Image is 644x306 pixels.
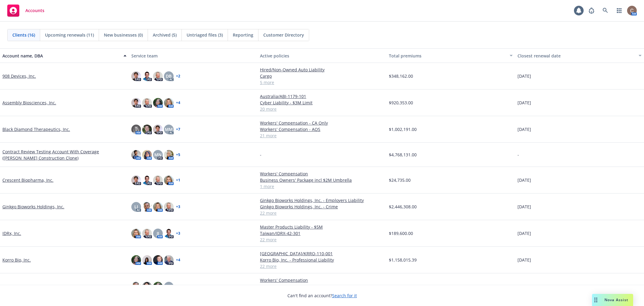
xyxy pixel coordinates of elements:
span: [DATE] [517,126,531,132]
img: photo [131,282,141,291]
span: Accounts [25,8,44,13]
div: Closest renewal date [517,53,635,59]
img: photo [131,255,141,265]
a: Search [599,5,611,17]
a: Workers' Compensation - CA Only [260,120,384,126]
span: $24,735.00 [389,177,411,183]
img: photo [164,202,174,212]
img: photo [131,229,141,238]
div: Active policies [260,53,384,59]
img: photo [627,6,637,15]
a: Crescent Biopharma, Inc. [2,177,53,183]
a: Lexaria Bioscience Corp [2,283,50,290]
img: photo [153,175,163,185]
a: + 5 [176,285,180,288]
span: Reporting [233,32,253,38]
img: photo [164,150,174,160]
a: + 4 [176,258,180,262]
span: JJ [168,283,170,290]
img: photo [153,255,163,265]
a: Workers' Compensation - AOS [260,126,384,132]
div: Account name, DBA [2,53,120,59]
img: photo [164,255,174,265]
img: photo [131,71,141,81]
a: 1 more [260,183,384,190]
a: IDRx, Inc. [2,230,21,236]
a: [GEOGRAPHIC_DATA]/KRRO-110-001 [260,250,384,257]
img: photo [142,98,152,108]
a: + 2 [176,74,180,78]
a: Switch app [613,5,625,17]
span: [DATE] [517,230,531,236]
button: Closest renewal date [515,48,644,63]
span: [DATE] [517,203,531,210]
span: New businesses (0) [104,32,143,38]
span: [DATE] [517,283,531,290]
button: Active policies [258,48,386,63]
a: + 7 [176,128,180,131]
span: $348,162.00 [389,73,413,79]
span: Customer Directory [263,32,304,38]
span: [DATE] [517,257,531,263]
a: Ginkgo Bioworks Holdings, Inc. [2,203,64,210]
img: photo [164,98,174,108]
a: + 3 [176,232,180,235]
a: Accounts [5,2,47,19]
span: $920,353.00 [389,99,413,106]
a: Local Policy - [GEOGRAPHIC_DATA] [260,283,384,290]
img: photo [153,71,163,81]
a: 5 more [260,79,384,86]
img: photo [153,282,163,291]
a: 21 more [260,132,384,139]
span: [DATE] [517,177,531,183]
img: photo [142,125,152,134]
div: Total premiums [389,53,506,59]
a: Cargo [260,73,384,79]
a: 22 more [260,236,384,243]
img: photo [142,175,152,185]
img: photo [153,98,163,108]
img: photo [153,125,163,134]
img: photo [153,202,163,212]
img: photo [131,98,141,108]
span: Untriaged files (3) [187,32,223,38]
button: Total premiums [386,48,515,63]
span: $1,158,015.39 [389,257,417,263]
a: Workers' Compensation [260,171,384,177]
span: $4,768,131.00 [389,151,417,158]
a: Taiwan/IDRX-42-301 [260,230,384,236]
a: Korro Bio, Inc. - Professional Liability [260,257,384,263]
a: + 1 [176,178,180,182]
img: photo [131,175,141,185]
span: Can't find an account? [287,292,357,299]
a: Contract Review Testing Account With Coverage ([PERSON_NAME] Construction Clone) [2,148,127,161]
span: [DATE] [517,99,531,106]
a: 22 more [260,210,384,216]
span: Upcoming renewals (11) [45,32,94,38]
span: DB [166,73,171,79]
img: photo [142,71,152,81]
span: $1,002,191.00 [389,126,417,132]
span: - [260,151,261,158]
a: 22 more [260,263,384,269]
img: photo [142,282,152,291]
span: JJ [157,230,159,236]
a: Report a Bug [585,5,598,17]
img: photo [131,125,141,134]
a: Korro Bio, Inc. [2,257,31,263]
a: 20 more [260,106,384,112]
span: Clients (16) [12,32,35,38]
img: photo [164,229,174,238]
a: Workers' Compensation [260,277,384,283]
span: $189,600.00 [389,230,413,236]
img: photo [131,150,141,160]
span: $279,240.00 [389,283,413,290]
span: MN [154,151,162,158]
img: photo [142,255,152,265]
span: [DATE] [517,73,531,79]
a: Australia/ABI-1179-101 [260,93,384,99]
